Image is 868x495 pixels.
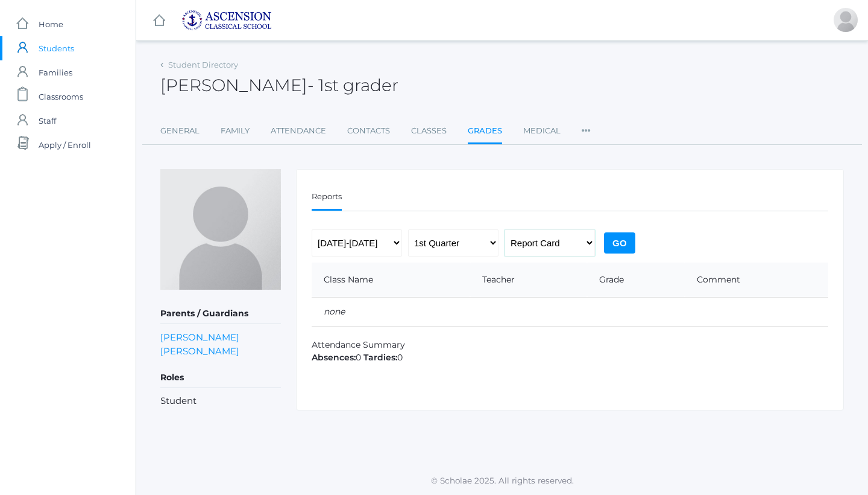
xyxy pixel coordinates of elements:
a: Medical [523,119,561,143]
a: Contacts [347,119,390,143]
input: Go [604,232,635,254]
span: - 1st grader [307,75,398,95]
th: Grade [587,263,685,298]
img: Shiloh Griffith [160,169,281,290]
a: Grades [468,119,502,145]
span: Students [39,36,74,60]
th: Comment [685,263,828,298]
a: [PERSON_NAME] [160,330,239,344]
th: Teacher [470,263,587,298]
em: none [324,306,345,317]
img: ascension-logo-blue-113fc29133de2fb5813e50b71547a291c5fdb7962bf76d49838a2a14a36269ea.jpg [181,10,272,31]
a: Family [221,119,250,143]
span: Classrooms [39,85,83,109]
a: [PERSON_NAME] [160,344,239,358]
div: Lindi Griffith [834,8,858,32]
strong: Absences: [312,352,356,363]
a: Reports [312,185,342,211]
h5: Roles [160,368,281,388]
span: Attendance Summary [312,339,405,350]
a: Attendance [271,119,326,143]
th: Class Name [312,263,470,298]
p: © Scholae 2025. All rights reserved. [136,474,868,487]
span: 0 [312,352,361,363]
li: Student [160,394,281,408]
h2: [PERSON_NAME] [160,76,398,95]
span: Families [39,60,72,85]
span: Home [39,12,63,36]
span: Apply / Enroll [39,133,91,157]
a: Classes [411,119,447,143]
h5: Parents / Guardians [160,304,281,324]
a: Student Directory [168,60,238,69]
span: Staff [39,109,56,133]
a: General [160,119,200,143]
span: 0 [363,352,403,363]
strong: Tardies: [363,352,397,363]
